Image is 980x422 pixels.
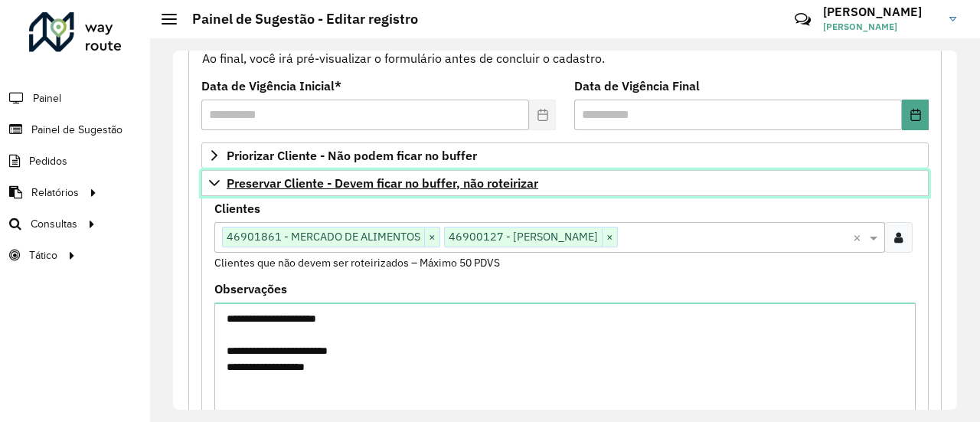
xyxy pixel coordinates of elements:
label: Data de Vigência Inicial [201,77,341,95]
span: Relatórios [31,185,79,201]
small: Clientes que não devem ser roteirizados – Máximo 50 PDVS [214,256,500,270]
span: Priorizar Cliente - Não podem ficar no buffer [227,149,477,162]
span: Preservar Cliente - Devem ficar no buffer, não roteirizar [227,177,538,189]
label: Clientes [214,199,260,218]
span: Consultas [31,216,77,232]
label: Data de Vigência Final [574,77,700,95]
h3: [PERSON_NAME] [823,5,938,19]
span: × [602,228,617,247]
span: Pedidos [29,153,67,169]
span: × [424,228,439,247]
span: 46901861 - MERCADO DE ALIMENTOS [223,227,424,246]
span: 46900127 - [PERSON_NAME] [445,227,602,246]
span: [PERSON_NAME] [823,20,938,34]
a: Preservar Cliente - Devem ficar no buffer, não roteirizar [201,170,929,196]
span: Tático [29,247,57,263]
span: Painel de Sugestão [31,122,122,138]
a: Contato Rápido [786,3,819,36]
button: Choose Date [902,100,929,130]
span: Painel [33,90,61,106]
a: Priorizar Cliente - Não podem ficar no buffer [201,142,929,168]
span: Clear all [853,228,866,247]
label: Observações [214,280,287,298]
h2: Painel de Sugestão - Editar registro [177,11,418,28]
